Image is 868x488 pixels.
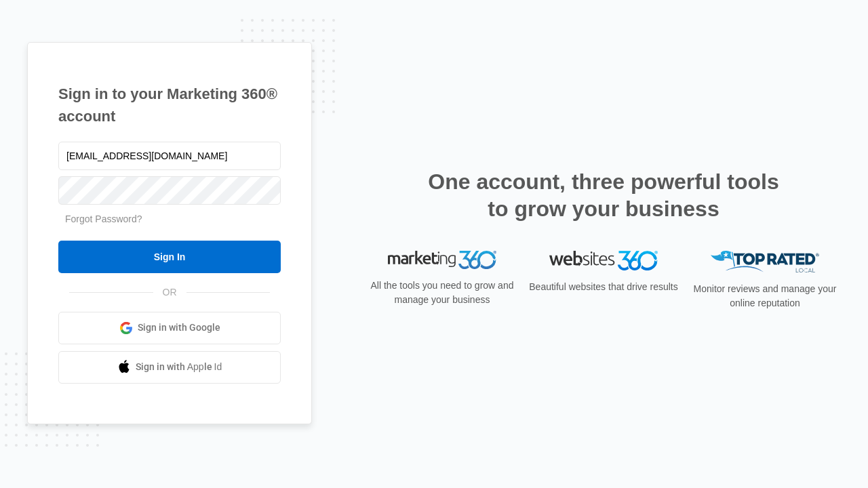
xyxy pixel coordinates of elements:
[388,251,496,270] img: Marketing 360
[689,282,841,310] p: Monitor reviews and manage your online reputation
[528,280,679,294] p: Beautiful websites that drive results
[366,279,518,307] p: All the tools you need to grow and manage your business
[58,241,281,273] input: Sign In
[711,251,819,273] img: Top Rated Local
[424,168,783,222] h2: One account, three powerful tools to grow your business
[58,83,281,127] h1: Sign in to your Marketing 360® account
[549,251,658,270] img: Websites 360
[58,351,281,384] a: Sign in with Apple Id
[65,213,142,224] a: Forgot Password?
[136,360,222,374] span: Sign in with Apple Id
[138,321,220,335] span: Sign in with Google
[153,285,186,300] span: OR
[58,142,281,170] input: Email
[58,312,281,344] a: Sign in with Google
